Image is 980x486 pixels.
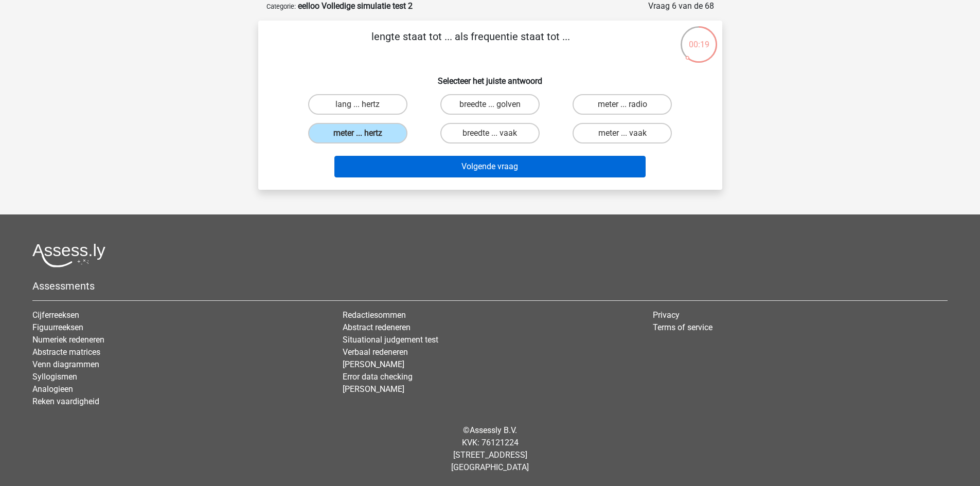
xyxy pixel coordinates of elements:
a: Assessly B.V. [470,425,517,435]
a: Situational judgement test [343,335,438,345]
a: Numeriek redeneren [32,335,104,345]
a: Syllogismen [32,372,77,382]
h6: Selecteer het juiste antwoord [275,68,706,86]
label: lang ... hertz [308,94,407,115]
label: meter ... radio [573,94,672,115]
a: Figuurreeksen [32,322,83,332]
div: 00:19 [680,25,718,51]
label: meter ... vaak [573,123,672,143]
a: Redactiesommen [343,310,406,320]
img: Assessly logo [32,243,105,267]
a: Verbaal redeneren [343,347,408,357]
a: [PERSON_NAME] [343,359,404,369]
label: breedte ... golven [440,94,540,115]
a: [PERSON_NAME] [343,384,404,394]
small: Categorie: [266,3,296,10]
a: Abstracte matrices [32,347,100,357]
label: meter ... hertz [308,123,407,143]
label: breedte ... vaak [440,123,540,143]
button: Volgende vraag [334,156,646,177]
a: Error data checking [343,372,413,382]
a: Terms of service [653,322,712,332]
a: Analogieen [32,384,73,394]
a: Reken vaardigheid [32,397,99,406]
div: © KVK: 76121224 [STREET_ADDRESS] [GEOGRAPHIC_DATA] [25,416,955,482]
h5: Assessments [32,280,948,292]
a: Venn diagrammen [32,359,99,369]
strong: eelloo Volledige simulatie test 2 [298,1,413,11]
a: Abstract redeneren [343,322,411,332]
a: Privacy [653,310,680,320]
p: lengte staat tot ... als frequentie staat tot ... [275,29,667,60]
a: Cijferreeksen [32,310,79,320]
